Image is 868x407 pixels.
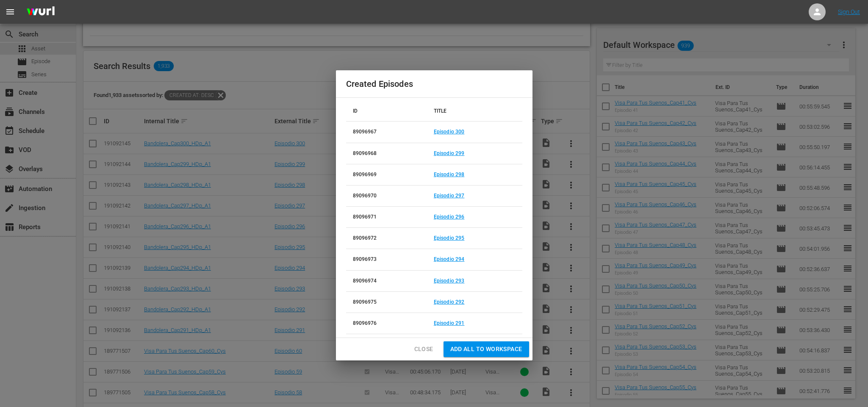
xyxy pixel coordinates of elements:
[434,129,465,135] a: Episodio 300
[434,214,465,220] a: Episodio 296
[838,8,860,15] a: Sign Out
[434,172,465,177] a: Episodio 298
[346,291,427,313] td: 89096975
[346,270,427,291] td: 89096974
[434,235,465,241] a: Episodio 295
[434,320,465,326] a: Episodio 291
[346,313,427,334] td: 89096976
[346,207,427,228] td: 89096971
[20,2,61,22] img: ans4CAIJ8jUAAAAAAAAAAAAAAAAAAAAAAAAgQb4GAAAAAAAAAAAAAAAAAAAAAAAAJMjXAAAAAAAAAAAAAAAAAAAAAAAAgAT5G...
[346,122,427,143] td: 89096967
[346,77,522,91] h2: Created Episodes
[414,344,433,354] span: Close
[346,185,427,206] td: 89096970
[5,7,15,17] span: menu
[346,249,427,270] td: 89096973
[434,193,465,199] a: Episodio 297
[427,101,522,122] th: TITLE
[434,299,465,305] a: Episodio 292
[450,344,522,354] span: Add all to Workspace
[434,278,465,284] a: Episodio 293
[346,143,427,164] td: 89096968
[346,228,427,249] td: 89096972
[408,341,440,357] button: Close
[434,150,465,156] a: Episodio 299
[444,341,529,357] button: Add all to Workspace
[346,101,427,122] th: ID
[434,256,465,262] a: Episodio 294
[346,164,427,185] td: 89096969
